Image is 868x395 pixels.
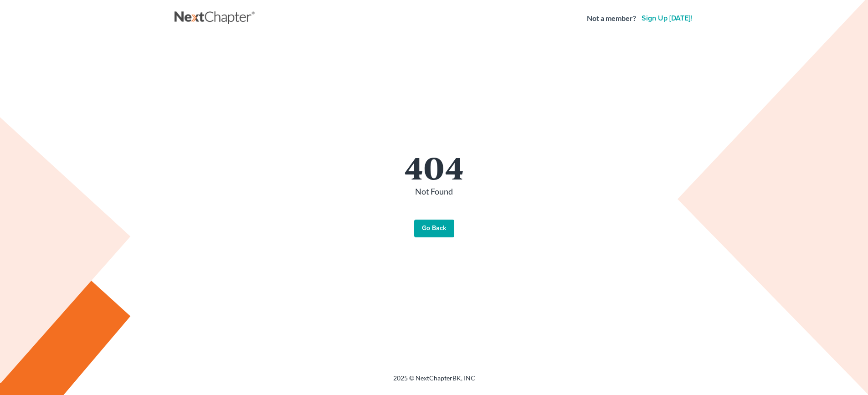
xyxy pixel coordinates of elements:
[184,186,685,198] p: Not Found
[414,220,454,238] a: Go Back
[587,13,636,24] strong: Not a member?
[184,151,685,182] h1: 404
[175,374,694,390] div: 2025 © NextChapterBK, INC
[640,15,694,22] a: Sign up [DATE]!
